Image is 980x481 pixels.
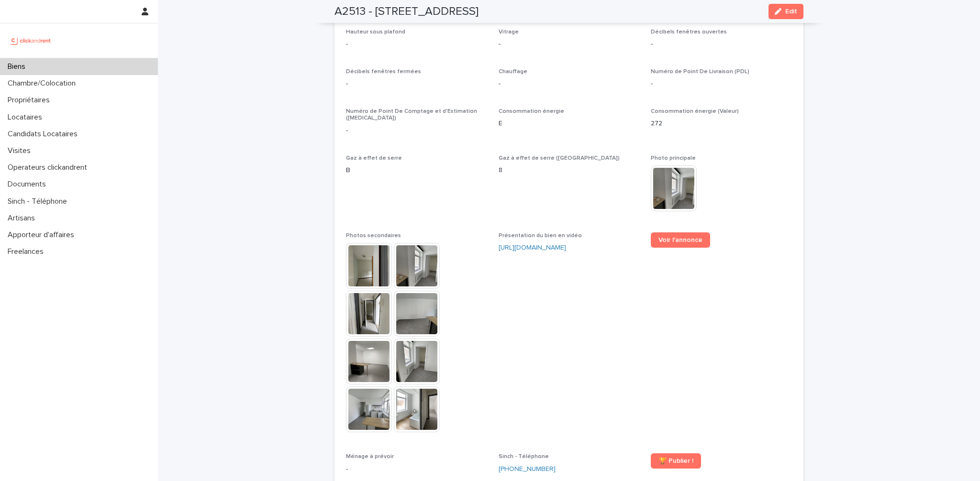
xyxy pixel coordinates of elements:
p: B [346,165,487,175]
span: Vitrage [499,29,519,35]
span: Gaz à effet de serre [346,155,402,161]
span: Hauteur sous plafond [346,29,405,35]
button: Edit [768,4,803,19]
h2: A2513 - [STREET_ADDRESS] [334,5,479,19]
span: Sinch - Téléphone [499,454,549,459]
p: Candidats Locataires [4,130,85,139]
img: UCB0brd3T0yccxBKYDjQ [8,31,54,50]
span: Numéro de Point De Comptage et d'Estimation ([MEDICAL_DATA]) [346,109,477,121]
span: Chauffage [499,69,527,75]
span: Consommation énergie (Valeur) [651,109,739,114]
p: Locataires [4,113,50,122]
p: Artisans [4,214,43,223]
p: 272 [651,119,792,129]
p: 8 [499,165,640,175]
p: - [499,79,640,89]
span: Numéro de Point De Livraison (PDL) [651,69,749,75]
p: - [346,79,487,89]
span: Voir l'annonce [658,237,702,243]
p: E [499,119,640,129]
p: - [346,464,487,474]
span: Photos secondaires [346,233,401,239]
span: Gaz à effet de serre ([GEOGRAPHIC_DATA]) [499,155,620,161]
p: - [651,39,792,49]
a: [URL][DOMAIN_NAME] [499,244,566,251]
a: Voir l'annonce [651,232,710,248]
span: Présentation du bien en vidéo [499,233,582,239]
p: Freelances [4,247,51,256]
a: 🏆 Publier ! [651,453,701,469]
p: Operateurs clickandrent [4,163,95,172]
p: - [651,79,792,89]
p: Sinch - Téléphone [4,197,75,206]
p: Apporteur d'affaires [4,230,82,240]
p: - [499,39,640,49]
span: 🏆 Publier ! [658,458,693,464]
p: Propriétaires [4,96,57,105]
p: Visites [4,146,38,155]
p: Documents [4,180,54,189]
span: Décibels fenêtres fermées [346,69,421,75]
span: Consommation énergie [499,109,564,114]
p: Chambre/Colocation [4,79,83,88]
span: Ménage à prévoir [346,454,394,459]
span: Décibels fenêtres ouvertes [651,29,727,35]
a: [PHONE_NUMBER] [499,464,556,474]
p: - [346,126,487,136]
p: - [346,39,487,49]
span: Edit [785,8,797,15]
span: Photo principale [651,155,696,161]
p: Biens [4,62,33,71]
